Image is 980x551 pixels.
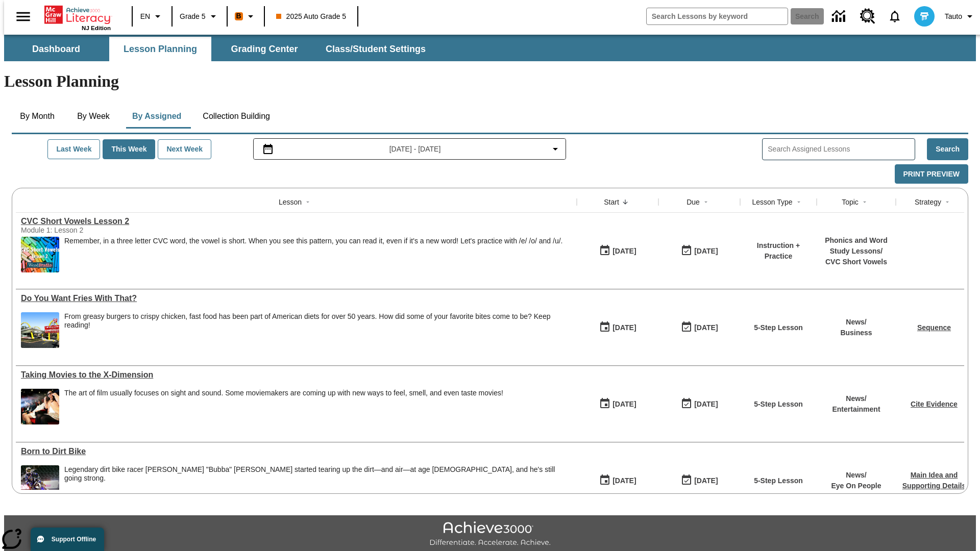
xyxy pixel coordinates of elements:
button: Lesson Planning [109,37,211,61]
div: Lesson [279,197,302,207]
button: 09/10/25: Last day the lesson can be accessed [677,471,721,490]
p: News / [831,470,881,481]
p: Instruction + Practice [745,240,812,262]
div: SubNavbar [4,35,976,61]
button: Select a new avatar [908,3,941,30]
a: Do You Want Fries With That?, Lessons [21,294,572,303]
div: [DATE] [694,398,718,411]
span: Support Offline [52,536,96,543]
p: News / [832,393,880,404]
a: Sequence [917,323,951,332]
div: Do You Want Fries With That? [21,294,572,303]
button: Sort [619,196,631,208]
button: By Month [12,104,63,129]
button: 09/11/25: Last day the lesson can be accessed [677,318,721,337]
input: Search Assigned Lessons [768,142,915,157]
span: Legendary dirt bike racer James "Bubba" Stewart started tearing up the dirt—and air—at age 4, and... [64,465,572,501]
p: 5-Step Lesson [754,399,803,410]
button: Sort [941,196,953,208]
a: Notifications [881,3,908,30]
input: search field [647,8,788,24]
div: [DATE] [612,245,636,258]
div: Taking Movies to the X-Dimension [21,370,572,380]
p: News / [840,317,872,328]
div: Lesson Type [752,197,792,207]
button: 09/11/25: First time the lesson was available [596,318,640,337]
a: Data Center [826,3,854,31]
div: [DATE] [612,321,636,334]
button: Boost Class color is orange. Change class color [231,7,261,26]
button: Grading Center [213,37,315,61]
button: 09/11/25: Last day the lesson can be accessed [677,394,721,414]
div: The art of film usually focuses on sight and sound. Some moviemakers are coming up with new ways ... [64,389,503,424]
button: 09/12/25: First time the lesson was available [596,241,640,261]
div: Topic [842,197,859,207]
button: By Week [68,104,119,129]
div: [DATE] [612,398,636,411]
div: [DATE] [694,474,718,487]
div: Remember, in a three letter CVC word, the vowel is short. When you see this pattern, you can read... [64,237,562,272]
button: Sort [793,196,805,208]
div: Start [604,197,619,207]
img: One of the first McDonald's stores, with the iconic red sign and golden arches. [21,312,59,348]
button: Print Preview [895,164,968,184]
button: Sort [859,196,871,208]
button: Sort [302,196,314,208]
div: Module 1: Lesson 2 [21,226,174,234]
svg: Collapse Date Range Filter [549,143,561,155]
button: By Assigned [124,104,189,129]
p: Phonics and Word Study Lessons / [822,235,891,257]
p: Entertainment [832,404,880,415]
img: CVC Short Vowels Lesson 2. [21,237,59,272]
a: Taking Movies to the X-Dimension, Lessons [21,370,572,380]
span: [DATE] - [DATE] [389,144,441,155]
span: 2025 Auto Grade 5 [276,11,347,22]
img: Motocross racer James Stewart flies through the air on his dirt bike. [21,465,59,501]
div: Born to Dirt Bike [21,447,572,456]
p: 5-Step Lesson [754,322,803,333]
div: CVC Short Vowels Lesson 2 [21,217,572,226]
button: Sort [700,196,712,208]
span: Tauto [945,11,962,22]
button: Support Offline [31,528,104,551]
a: Main Idea and Supporting Details [902,471,966,490]
button: Open side menu [8,2,38,32]
div: Strategy [915,197,941,207]
a: Cite Evidence [911,400,958,408]
span: NJ Edition [82,25,111,31]
span: B [236,10,241,22]
img: Panel in front of the seats sprays water mist to the happy audience at a 4DX-equipped theater. [21,389,59,424]
button: 09/12/25: Last day the lesson can be accessed [677,241,721,261]
div: Due [687,197,700,207]
button: Collection Building [194,104,278,129]
p: CVC Short Vowels [822,257,891,267]
p: Remember, in a three letter CVC word, the vowel is short. When you see this pattern, you can read... [64,237,562,245]
p: The art of film usually focuses on sight and sound. Some moviemakers are coming up with new ways ... [64,389,503,397]
button: Grade: Grade 5, Select a grade [176,7,224,26]
button: This Week [103,139,155,159]
button: Class/Student Settings [317,37,434,61]
div: From greasy burgers to crispy chicken, fast food has been part of American diets for over 50 year... [64,312,572,348]
img: avatar image [914,6,935,27]
button: Dashboard [5,37,107,61]
a: Home [44,5,111,25]
div: SubNavbar [4,37,435,61]
div: Home [44,4,111,31]
a: CVC Short Vowels Lesson 2, Lessons [21,217,572,226]
p: 5-Step Lesson [754,475,803,486]
button: Last Week [47,139,100,159]
a: Born to Dirt Bike, Lessons [21,447,572,456]
span: Grade 5 [180,11,206,22]
p: Eye On People [831,481,881,491]
button: Language: EN, Select a language [136,7,168,26]
div: [DATE] [694,245,718,258]
p: Business [840,328,872,338]
button: Search [927,138,968,160]
button: 09/10/25: First time the lesson was available [596,471,640,490]
span: EN [140,11,150,22]
div: [DATE] [612,474,636,487]
button: Next Week [158,139,211,159]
